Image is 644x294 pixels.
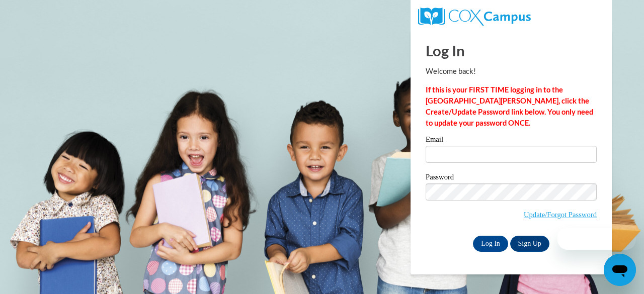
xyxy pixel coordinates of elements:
[557,228,636,250] iframe: Message from company
[473,236,508,252] input: Log In
[426,85,593,127] strong: If this is your FIRST TIME logging in to the [GEOGRAPHIC_DATA][PERSON_NAME], click the Create/Upd...
[426,66,597,77] p: Welcome back!
[426,136,597,146] label: Email
[418,8,531,26] img: COX Campus
[426,40,597,61] h1: Log In
[524,211,597,219] a: Update/Forgot Password
[426,173,597,183] label: Password
[510,236,549,252] a: Sign Up
[604,254,636,286] iframe: Button to launch messaging window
